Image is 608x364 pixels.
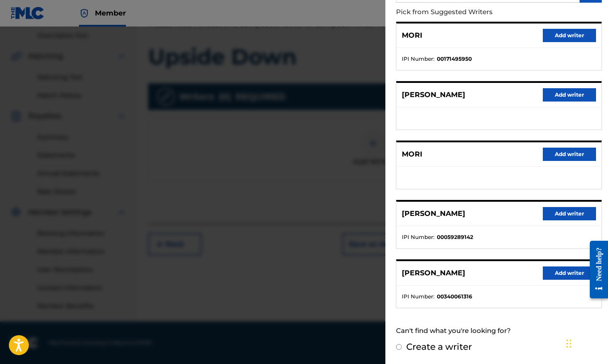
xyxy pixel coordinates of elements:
[95,8,126,18] span: Member
[543,88,596,102] button: Add writer
[11,7,45,20] img: MLC Logo
[543,207,596,220] button: Add writer
[402,268,465,278] p: [PERSON_NAME]
[402,293,435,301] span: IPI Number :
[402,90,465,100] p: [PERSON_NAME]
[583,234,608,305] iframe: Resource Center
[402,149,422,160] p: MORI
[402,55,435,63] span: IPI Number :
[437,233,473,241] strong: 00059289142
[406,341,472,352] label: Create a writer
[79,8,90,19] img: Top Rightsholder
[543,266,596,280] button: Add writer
[402,233,435,241] span: IPI Number :
[396,321,602,341] div: Can't find what you're looking for?
[566,330,572,357] div: Drag
[402,208,465,219] p: [PERSON_NAME]
[437,293,472,301] strong: 00340061316
[402,30,422,41] p: MORI
[543,29,596,42] button: Add writer
[564,321,608,364] iframe: Chat Widget
[437,55,472,63] strong: 00171495950
[543,148,596,161] button: Add writer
